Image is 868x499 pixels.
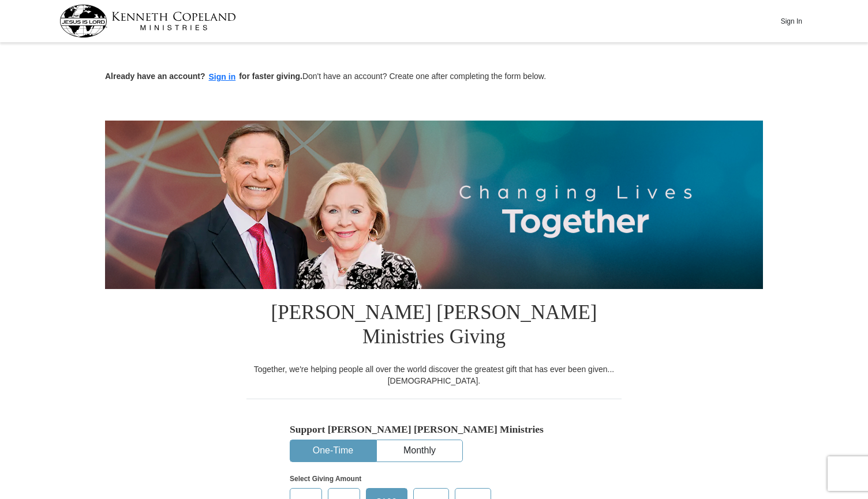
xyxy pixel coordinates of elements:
button: Monthly [377,440,462,462]
h5: Support [PERSON_NAME] [PERSON_NAME] Ministries [290,423,578,436]
button: Sign In [774,12,809,30]
strong: Select Giving Amount [290,475,361,483]
img: kcm-header-logo.svg [59,5,236,37]
button: Sign in [205,70,240,84]
div: Together, we're helping people all over the world discover the greatest gift that has ever been g... [246,363,622,387]
strong: Already have an account? for faster giving. [105,72,302,81]
h1: [PERSON_NAME] [PERSON_NAME] Ministries Giving [246,289,622,363]
p: Don't have an account? Create one after completing the form below. [105,70,763,84]
button: One-Time [290,440,376,462]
